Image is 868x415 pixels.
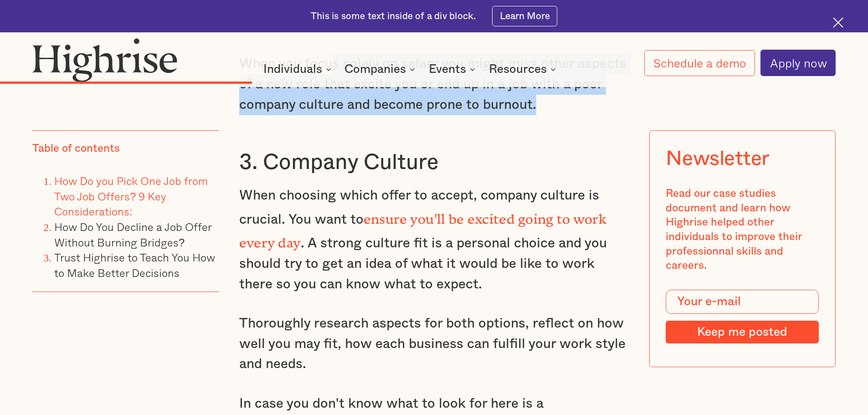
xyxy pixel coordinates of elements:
[489,64,547,75] div: Resources
[344,64,406,75] div: Companies
[239,211,606,244] strong: ensure you'll be excited going to work every day
[429,64,478,75] div: Events
[492,6,557,26] a: Learn More
[54,249,215,281] a: Trust Highrise to Teach You How to Make Better Decisions
[666,290,819,314] input: Your e-mail
[239,185,629,294] p: When choosing which offer to accept, company culture is crucial. You want to . A strong culture f...
[489,64,559,75] div: Resources
[54,218,211,251] a: How Do You Decline a Job Offer Without Burning Bridges?
[263,64,334,75] div: Individuals
[239,149,629,176] h3: 3. Company Culture
[32,142,120,156] div: Table of contents
[32,38,177,82] img: Highrise logo
[833,17,843,28] img: Cross icon
[666,147,770,170] div: Newsletter
[644,50,755,76] a: Schedule a demo
[311,10,476,23] div: This is some text inside of a div block.
[666,290,819,343] form: Modal Form
[54,172,208,220] a: How Do you Pick One Job from Two Job Offers? 9 Key Considerations:
[263,64,322,75] div: Individuals
[760,50,836,76] a: Apply now
[666,321,819,343] input: Keep me posted
[666,187,819,273] div: Read our case studies document and learn how Highrise helped other individuals to improve their p...
[429,64,466,75] div: Events
[239,313,629,374] p: Thoroughly research aspects for both options, reflect on how well you may fit, how each business ...
[344,64,418,75] div: Companies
